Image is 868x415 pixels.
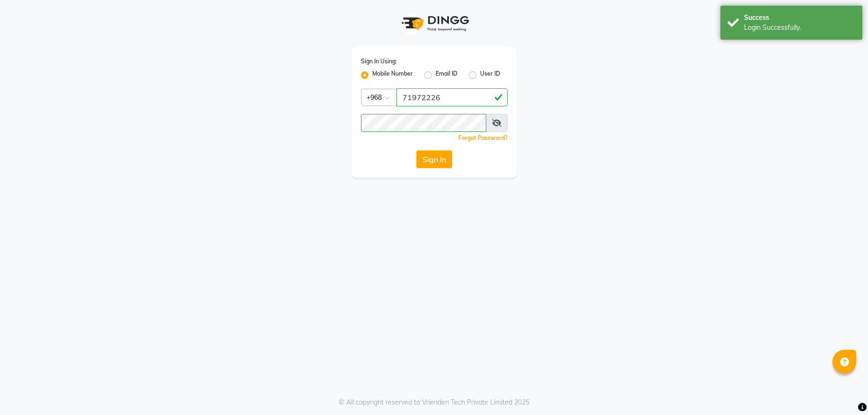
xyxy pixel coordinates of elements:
button: Sign In [416,150,452,168]
label: Mobile Number [372,69,413,81]
a: Forgot Password? [458,134,508,141]
label: User ID [480,69,500,81]
div: Login Successfully. [744,23,855,33]
label: Email ID [436,69,457,81]
input: Username [361,114,486,132]
input: Username [396,88,508,106]
iframe: chat widget [828,377,859,406]
label: Sign In Using: [361,57,397,66]
img: logo1.svg [396,9,472,37]
div: Success [744,13,855,23]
